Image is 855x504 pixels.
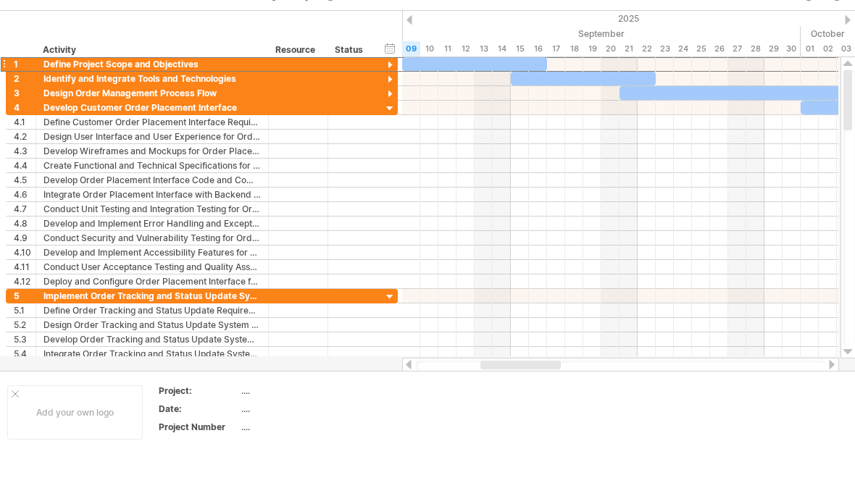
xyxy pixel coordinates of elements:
div: 4.10 [14,245,36,259]
div: Tuesday, 30 September 2025 [783,41,801,56]
div: Saturday, 13 September 2025 [475,41,493,56]
div: Wednesday, 10 September 2025 [420,41,438,56]
div: 4.6 [14,188,36,201]
div: Sunday, 28 September 2025 [746,41,764,56]
div: Friday, 3 October 2025 [837,41,855,56]
div: Project: [159,385,238,397]
div: Thursday, 2 October 2025 [819,41,837,56]
div: Friday, 19 September 2025 [583,41,601,56]
div: Design Order Management Process Flow [43,86,261,100]
div: 4.3 [14,144,36,158]
div: 5.4 [14,347,36,361]
div: Design User Interface and User Experience for Order Placement [43,130,261,143]
div: .... [241,403,363,415]
div: Define Customer Order Placement Interface Requirements [43,115,261,129]
div: Develop Order Placement Interface Code and Components [43,173,261,187]
div: Activity [43,43,260,57]
div: 4 [14,101,36,114]
div: Tuesday, 23 September 2025 [656,41,674,56]
div: Conduct Security and Vulnerability Testing for Order Placement Interface [43,231,261,245]
div: Saturday, 27 September 2025 [728,41,746,56]
div: 3 [14,86,36,100]
div: Date: [159,403,238,415]
div: Saturday, 20 September 2025 [601,41,620,56]
div: 5.2 [14,318,36,332]
div: 4.7 [14,202,36,216]
div: Add your own logo [7,385,143,440]
div: Wednesday, 24 September 2025 [674,41,692,56]
div: Wednesday, 17 September 2025 [547,41,565,56]
div: Integrate Order Placement Interface with Backend Systems [43,188,261,201]
div: Sunday, 14 September 2025 [493,41,511,56]
div: Sunday, 21 September 2025 [620,41,638,56]
div: 4.12 [14,274,36,288]
div: 1 [14,57,36,71]
div: Conduct Unit Testing and Integration Testing for Order Placement Interface [43,202,261,216]
div: Thursday, 11 September 2025 [438,41,456,56]
div: .... [241,385,363,397]
div: 4.11 [14,260,36,274]
div: Status [335,43,367,57]
div: Resource [275,43,320,57]
div: Tuesday, 16 September 2025 [529,41,547,56]
div: 4.9 [14,231,36,245]
div: Thursday, 18 September 2025 [565,41,583,56]
div: 5.3 [14,332,36,346]
div: Thursday, 25 September 2025 [692,41,710,56]
div: Define Order Tracking and Status Update Requirements [43,303,261,317]
div: 4.1 [14,115,36,129]
div: 4.2 [14,130,36,143]
div: 4.8 [14,217,36,230]
div: Project Number [159,421,238,433]
div: Develop and Implement Accessibility Features for Order Placement Interface [43,245,261,259]
div: Wednesday, 1 October 2025 [801,41,819,56]
div: Define Project Scope and Objectives [43,57,261,71]
div: 5.1 [14,303,36,317]
div: Friday, 26 September 2025 [710,41,728,56]
div: Develop Wireframes and Mockups for Order Placement Interface [43,144,261,158]
div: Monday, 22 September 2025 [638,41,656,56]
div: Create Functional and Technical Specifications for Order Placement Interface [43,159,261,172]
div: Monday, 15 September 2025 [511,41,529,56]
div: Deploy and Configure Order Placement Interface for Production Environment [43,274,261,288]
div: 5 [14,289,36,303]
div: Identify and Integrate Tools and Technologies [43,72,261,85]
div: 4.5 [14,173,36,187]
div: Tuesday, 9 September 2025 [402,41,420,56]
div: September 2025 [257,26,801,41]
div: Implement Order Tracking and Status Update System [43,289,261,303]
div: Integrate Order Tracking and Status Update System with Existing Systems [43,347,261,361]
div: Develop and Implement Error Handling and Exception Handling for Order Placement Interface [43,217,261,230]
div: 2 [14,72,36,85]
div: Design Order Tracking and Status Update System Architecture [43,318,261,332]
div: Develop Order Tracking and Status Update System Components [43,332,261,346]
div: Friday, 12 September 2025 [456,41,475,56]
div: Develop Customer Order Placement Interface [43,101,261,114]
div: .... [241,421,363,433]
div: Conduct User Acceptance Testing and Quality Assurance for Order Placement Interface [43,260,261,274]
div: Monday, 29 September 2025 [764,41,783,56]
div: 4.4 [14,159,36,172]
